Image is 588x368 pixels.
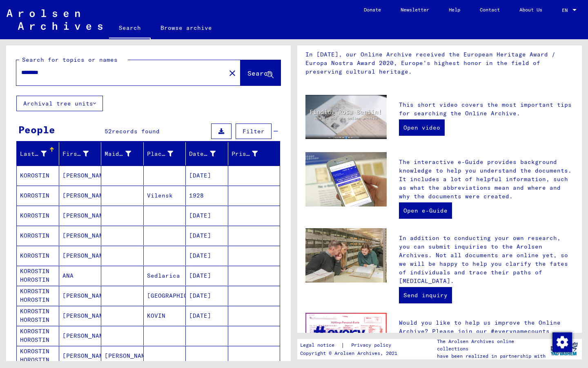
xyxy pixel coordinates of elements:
img: video.jpg [305,95,387,139]
mat-label: Search for topics or names [22,56,118,63]
div: Place of Birth [147,147,186,160]
a: Browse archive [151,18,222,38]
div: First Name [62,150,89,158]
mat-cell: [PERSON_NAME] [101,346,144,366]
span: records found [112,128,160,135]
div: Prisoner # [232,147,270,160]
mat-cell: [PERSON_NAME] [59,166,102,185]
mat-cell: Sedlarica [144,266,186,285]
div: Place of Birth [147,150,174,158]
div: Date of Birth [189,150,216,158]
p: This short video covers the most important tips for searching the Online Archive. [399,101,574,118]
mat-cell: [DATE] [186,306,228,325]
mat-cell: [DATE] [186,286,228,305]
mat-cell: [DATE] [186,166,228,185]
mat-header-cell: Place of Birth [144,142,186,165]
mat-cell: KOROSTIN HOROSTIN [17,266,59,285]
mat-cell: [PERSON_NAME]. [59,246,102,265]
p: The Arolsen Archives online collections [437,338,546,352]
button: Search [241,60,281,85]
mat-cell: 1928 [186,186,228,205]
span: Filter [243,128,265,135]
mat-header-cell: First Name [59,142,102,165]
mat-header-cell: Last Name [17,142,59,165]
div: Maiden Name [105,150,131,158]
div: Maiden Name [105,147,143,160]
mat-cell: [PERSON_NAME] [59,286,102,305]
img: yv_logo.png [549,339,579,359]
mat-cell: [PERSON_NAME] [59,206,102,225]
mat-cell: [DATE] [186,206,228,225]
mat-header-cell: Date of Birth [186,142,228,165]
button: Archival tree units [16,96,103,111]
mat-cell: [GEOGRAPHIC_DATA] [144,286,186,305]
p: The interactive e-Guide provides background knowledge to help you understand the documents. It in... [399,158,574,201]
mat-cell: KOROSTIN [17,186,59,205]
mat-cell: ANA [59,266,102,285]
mat-cell: [DATE] [186,246,228,265]
span: 52 [105,128,112,135]
a: Send inquiry [399,287,452,303]
mat-header-cell: Prisoner # [228,142,280,165]
mat-cell: [PERSON_NAME] [59,326,102,346]
a: Open video [399,119,445,136]
span: Search [247,69,272,77]
mat-cell: [PERSON_NAME] [59,346,102,366]
a: Search [109,18,151,39]
p: Copyright © Arolsen Archives, 2021 [300,350,401,357]
p: have been realized in partnership with [437,352,546,360]
mat-cell: KOROSTIN [17,206,59,225]
p: In [DATE], our Online Archive received the European Heritage Award / Europa Nostra Award 2020, Eu... [305,50,574,76]
div: Date of Birth [189,147,228,160]
a: Privacy policy [345,341,401,350]
mat-cell: [DATE] [186,266,228,285]
mat-cell: KOROSTIN [17,166,59,185]
button: Filter [236,123,272,139]
mat-cell: [DATE] [186,226,228,245]
img: Zustimmung ändern [552,332,572,352]
mat-cell: KOROSTIN HOROSTIN [17,346,59,366]
div: Prisoner # [232,150,258,158]
mat-cell: KOROSTIN HOROSTIN [17,286,59,305]
mat-cell: KOROSTIN [17,246,59,265]
a: Legal notice [300,341,341,350]
button: Clear [224,65,241,81]
p: In addition to conducting your own research, you can submit inquiries to the Arolsen Archives. No... [399,234,574,285]
img: Arolsen_neg.svg [7,9,102,30]
div: Zustimmung ändern [552,332,572,352]
mat-cell: KOROSTIN HOROSTIN [17,326,59,346]
mat-cell: Vilensk [144,186,186,205]
mat-header-cell: Maiden Name [101,142,144,165]
mat-cell: [PERSON_NAME] [59,186,102,205]
img: inquiries.jpg [305,228,387,283]
div: People [18,122,55,137]
mat-cell: KOROSTIN HOROSTIN [17,306,59,325]
div: First Name [62,147,101,160]
div: Last Name [20,147,59,160]
mat-select-trigger: EN [562,7,568,13]
mat-icon: close [227,68,237,78]
div: Last Name [20,150,47,158]
img: eguide.jpg [305,152,387,206]
a: Open e-Guide [399,202,452,219]
div: | [300,341,401,350]
mat-cell: KOROSTIN [17,226,59,245]
mat-cell: [PERSON_NAME] [59,306,102,325]
mat-cell: [PERSON_NAME]. [59,226,102,245]
mat-cell: KOVIN [144,306,186,325]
